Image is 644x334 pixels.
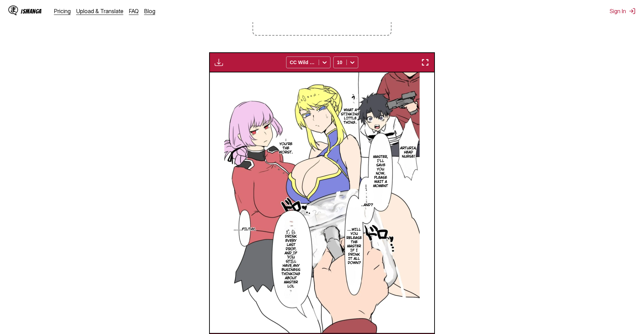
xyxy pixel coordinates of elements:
p: Master, I'll save you now. Please wait a moment [372,153,389,190]
p: ...And? [358,202,374,209]
p: What a stinking little thing. [340,107,361,126]
img: Enter fullscreen [421,58,429,67]
p: I」ll drink every last drop, and if you still have any business thinking about Master lol [280,229,302,290]
a: FAQ [129,8,139,15]
a: Pricing [54,8,71,15]
p: Arturia, head nurse! [399,145,418,160]
img: Manga Panel [224,72,420,333]
button: Sign In [610,8,636,15]
img: Download translated images [215,58,223,67]
div: IsManga [21,8,42,15]
img: IsManga Logo [8,6,18,15]
a: Blog [144,8,155,15]
p: : You're the worst. [277,137,294,156]
a: Upload & Translate [76,8,123,15]
p: ...Will you release the Master if I drink it all down? [345,226,363,266]
p: ......Filthy. [232,226,258,233]
a: IsManga LogoIsManga [8,6,54,17]
img: Sign out [629,8,636,15]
